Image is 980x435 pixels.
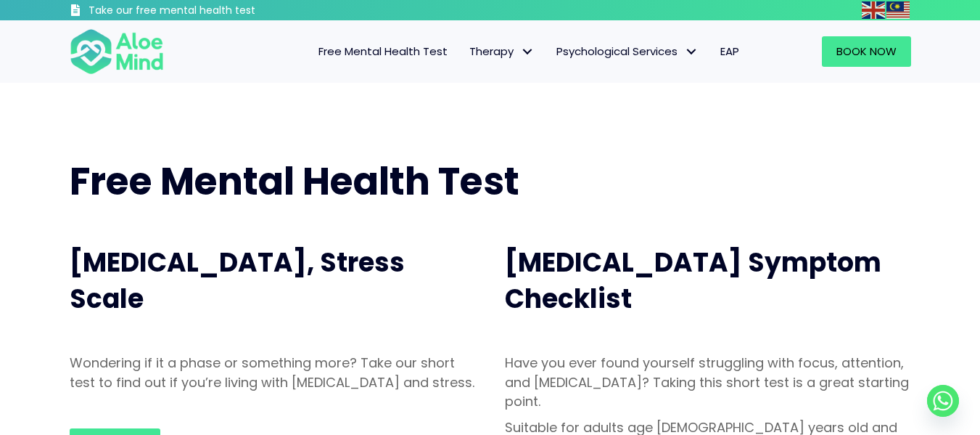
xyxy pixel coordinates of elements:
[927,385,959,417] a: Whatsapp
[836,44,897,59] span: Book Now
[545,36,709,67] a: Psychological ServicesPsychological Services: submenu
[517,41,538,62] span: Therapy: submenu
[88,4,333,18] h3: Take our free mental health test
[709,36,750,67] a: EAP
[469,44,535,59] span: Therapy
[822,36,911,67] a: Book Now
[70,244,405,317] span: [MEDICAL_DATA], Stress Scale
[505,354,911,410] p: Have you ever found yourself struggling with focus, attention, and [MEDICAL_DATA]? Taking this sh...
[505,244,881,317] span: [MEDICAL_DATA] Symptom Checklist
[556,44,699,59] span: Psychological Services
[886,1,911,18] a: Malay
[458,36,545,67] a: TherapyTherapy: submenu
[862,1,885,19] img: en
[318,44,448,59] span: Free Mental Health Test
[886,1,910,19] img: ms
[720,44,739,59] span: EAP
[308,36,458,67] a: Free Mental Health Test
[70,4,333,20] a: Take our free mental health test
[70,155,519,208] span: Free Mental Health Test
[70,28,164,76] img: Aloe mind Logo
[70,354,476,391] p: Wondering if it a phase or something more? Take our short test to find out if you’re living with ...
[862,1,886,18] a: English
[681,41,702,62] span: Psychological Services: submenu
[183,36,750,67] nav: Menu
